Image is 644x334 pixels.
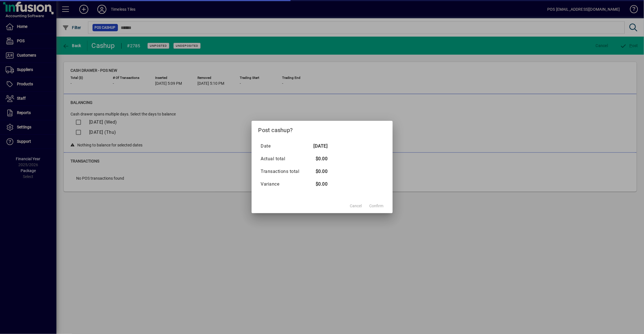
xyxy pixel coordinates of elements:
[305,152,328,165] td: $0.00
[261,178,305,190] td: Variance
[252,121,393,137] h2: Post cashup?
[261,165,305,178] td: Transactions total
[261,140,305,152] td: Date
[261,152,305,165] td: Actual total
[305,140,328,152] td: [DATE]
[305,178,328,190] td: $0.00
[305,165,328,178] td: $0.00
